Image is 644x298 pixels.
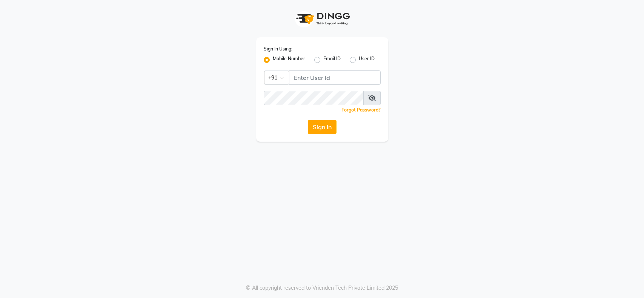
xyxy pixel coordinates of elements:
[264,91,364,105] input: Username
[289,70,381,85] input: Username
[308,120,337,134] button: Sign In
[273,55,305,64] label: Mobile Number
[341,107,381,113] a: Forgot Password?
[264,46,292,52] label: Sign In Using:
[292,8,352,30] img: logo1.svg
[359,55,375,64] label: User ID
[323,55,341,64] label: Email ID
